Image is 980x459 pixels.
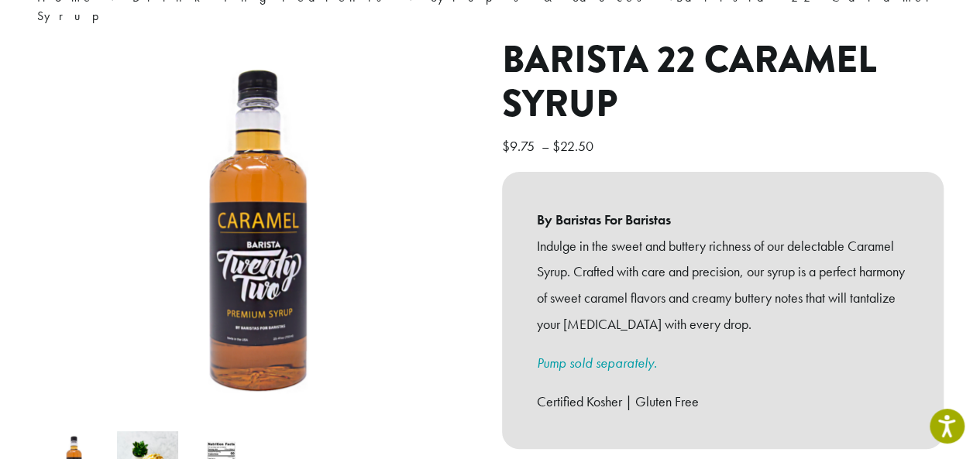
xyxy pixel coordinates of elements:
[64,38,452,425] img: Barista 22 Caramel Syrup
[542,137,549,155] span: –
[552,137,597,155] bdi: 22.50
[502,38,944,127] h1: Barista 22 Caramel Syrup
[537,207,909,233] b: By Baristas For Baristas
[537,354,657,372] a: Pump sold separately.
[537,233,909,337] p: Indulge in the sweet and buttery richness of our delectable Caramel Syrup. Crafted with care and ...
[502,137,538,155] bdi: 9.75
[552,137,560,155] span: $
[502,137,510,155] span: $
[537,389,909,415] p: Certified Kosher | Gluten Free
